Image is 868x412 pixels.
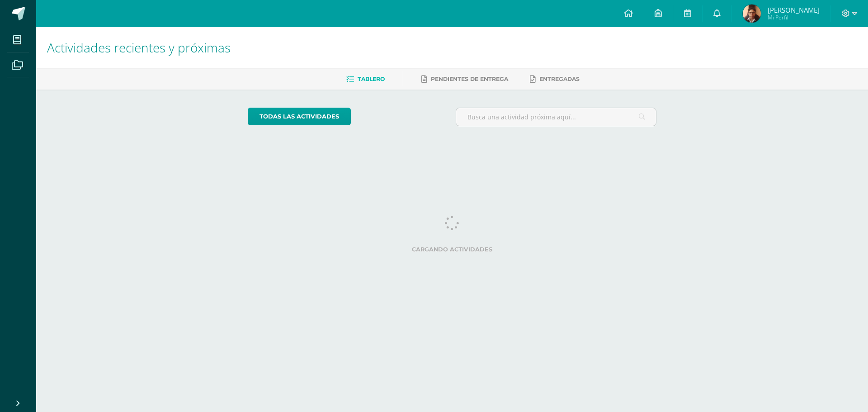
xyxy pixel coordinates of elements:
span: [PERSON_NAME] [768,5,820,14]
img: 3a6ce4f768a7b1eafc7f18269d90ebb8.png [743,5,761,23]
a: Pendientes de entrega [421,72,508,86]
a: Entregadas [530,72,580,86]
span: Entregadas [539,76,580,82]
span: Pendientes de entrega [431,76,508,82]
input: Busca una actividad próxima aquí... [456,108,656,126]
label: Cargando actividades [248,246,657,253]
a: Tablero [346,72,385,86]
a: todas las Actividades [248,108,351,125]
span: Tablero [358,76,385,82]
span: Mi Perfil [768,14,820,21]
span: Actividades recientes y próximas [47,39,231,56]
